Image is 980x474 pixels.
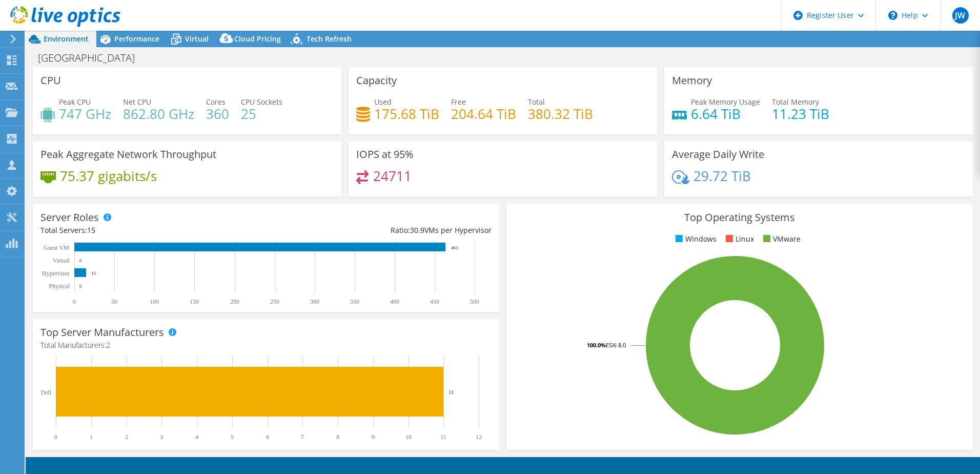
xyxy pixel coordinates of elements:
text: 250 [270,298,279,305]
text: 4 [195,433,198,441]
text: 0 [54,433,57,441]
h3: Peak Aggregate Network Throughput [40,149,216,160]
span: Peak CPU [59,97,91,107]
text: 0 [79,284,82,289]
h4: 25 [241,108,282,120]
h3: Capacity [356,75,397,86]
text: 8 [336,433,339,441]
span: Total Memory [772,97,819,107]
h4: 175.68 TiB [374,108,439,120]
text: 450 [430,298,439,305]
text: 350 [350,298,359,305]
h3: Top Server Manufacturers [40,327,164,338]
text: 6 [266,433,269,441]
span: Net CPU [123,97,151,107]
span: 15 [87,225,95,235]
tspan: ESXi 8.0 [606,341,626,349]
text: 400 [390,298,399,305]
h4: 24711 [373,170,412,182]
text: 0 [79,258,82,263]
text: 11 [448,389,454,395]
h3: Memory [672,75,712,86]
text: 500 [470,298,479,305]
text: 300 [310,298,319,305]
h4: 6.64 TiB [691,108,760,120]
span: 2 [106,340,110,350]
text: 15 [91,271,96,276]
span: 30.9 [410,225,424,235]
div: Ratio: VMs per Hypervisor [266,225,492,236]
span: JW [952,7,969,24]
h4: 360 [206,108,229,120]
span: Used [374,97,392,107]
h1: [GEOGRAPHIC_DATA] [33,52,151,64]
span: Virtual [185,34,209,44]
li: Windows [673,233,717,245]
h4: 11.23 TiB [772,108,829,120]
tspan: 100.0% [587,341,606,349]
span: CPU Sockets [241,97,282,107]
text: 100 [150,298,159,305]
h4: 862.80 GHz [123,108,194,120]
h4: Total Manufacturers: [40,340,492,351]
h3: Server Roles [40,212,99,223]
h4: 29.72 TiB [693,170,751,182]
span: Total [528,97,545,107]
text: Dell [40,389,51,396]
text: Virtual [53,257,70,264]
text: Physical [49,283,70,290]
span: Free [451,97,466,107]
text: Guest VM [44,244,69,251]
h3: IOPS at 95% [356,149,414,160]
text: 463 [451,245,458,250]
h3: Average Daily Write [672,149,764,160]
h4: 380.32 TiB [528,108,593,120]
text: 12 [476,433,482,441]
text: 200 [230,298,239,305]
text: 5 [231,433,234,441]
svg: \n [888,11,897,20]
h3: CPU [40,75,61,86]
h4: 747 GHz [59,108,111,120]
text: 150 [190,298,199,305]
span: Cores [206,97,226,107]
h4: 204.64 TiB [451,108,516,120]
li: VMware [761,233,801,245]
text: 3 [160,433,163,441]
span: Performance [114,34,159,44]
text: Hypervisor [42,270,70,277]
text: 9 [372,433,375,441]
text: 11 [440,433,446,441]
text: 50 [111,298,117,305]
text: 7 [301,433,304,441]
div: Total Servers: [40,225,266,236]
span: Environment [44,34,89,44]
text: 0 [73,298,76,305]
text: 2 [125,433,128,441]
h4: 75.37 gigabits/s [60,170,157,182]
span: Peak Memory Usage [691,97,760,107]
text: 10 [405,433,412,441]
h3: Top Operating Systems [514,212,965,223]
text: 1 [90,433,93,441]
span: Cloud Pricing [234,34,281,44]
span: Tech Refresh [307,34,352,44]
li: Linux [723,233,754,245]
